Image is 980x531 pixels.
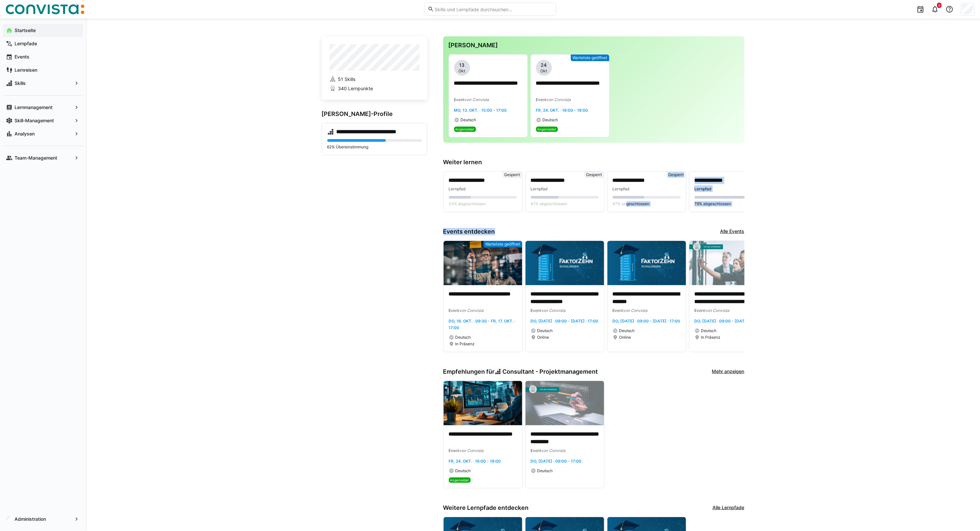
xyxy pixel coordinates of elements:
[531,448,541,453] span: Event
[701,328,717,333] span: Deutsch
[459,68,465,74] span: Okt
[502,368,598,375] span: Consultant - Projektmanagement
[531,459,582,464] span: Do, [DATE] · 09:00 - 17:00
[607,241,686,285] img: image
[444,381,522,425] img: image
[449,319,516,330] span: Do, 16. Okt. · 09:30 - Fr, 17. Okt. · 17:00
[537,468,553,474] span: Deutsch
[327,144,422,150] p: 62% Übereinstimmung
[449,308,459,313] span: Event
[338,85,373,92] span: 340 Lernpunkte
[531,201,567,207] span: 41% abgeschlossen
[541,62,547,68] span: 24
[713,504,744,512] a: Alle Lernpfade
[613,186,630,191] span: Lernpfad
[543,117,558,123] span: Deutsch
[536,108,588,113] span: Fr, 24. Okt. · 16:00 - 18:00
[573,55,607,60] span: Warteliste geöffnet
[461,117,476,123] span: Deutsch
[455,335,471,340] span: Deutsch
[449,186,466,191] span: Lernpfad
[330,76,419,83] a: 51 Skills
[455,127,475,131] span: Angemeldet
[613,201,650,207] span: 47% abgeschlossen
[322,110,427,118] h3: [PERSON_NAME]-Profile
[459,308,484,313] span: von Convista
[613,319,680,323] span: Do, [DATE] · 09:00 - [DATE] · 17:00
[705,308,730,313] span: von Convista
[444,241,522,285] img: image
[449,42,739,49] h3: [PERSON_NAME]
[623,308,648,313] span: von Convista
[536,97,547,102] span: Event
[619,328,635,333] span: Deutsch
[668,172,684,177] span: Gesperrt
[541,448,566,453] span: von Convista
[486,242,520,247] span: Warteliste geöffnet
[720,228,744,235] a: Alle Events
[459,62,465,68] span: 13
[531,319,599,323] span: Do, [DATE] · 09:00 - [DATE] · 17:00
[531,186,548,191] span: Lernpfad
[443,368,598,375] h3: Empfehlungen für
[541,68,547,74] span: Okt
[450,478,469,482] span: Angemeldet
[449,448,459,453] span: Event
[434,6,552,12] input: Skills und Lernpfade durchsuchen…
[537,335,549,340] span: Online
[454,108,507,113] span: Mo, 13. Okt. · 15:00 - 17:00
[695,319,762,323] span: Do, [DATE] · 09:00 - [DATE] · 17:00
[454,97,465,102] span: Event
[541,308,566,313] span: von Convista
[449,459,501,464] span: Fr, 24. Okt. · 16:00 - 18:00
[701,335,721,340] span: In Präsenz
[338,76,355,83] span: 51 Skills
[443,228,495,235] h3: Events entdecken
[443,159,744,166] h3: Weiter lernen
[449,201,486,207] span: 33% abgeschlossen
[537,328,553,333] span: Deutsch
[455,341,475,347] span: In Präsenz
[531,308,541,313] span: Event
[712,368,744,375] a: Mehr anzeigen
[537,127,557,131] span: Angemeldet
[526,381,604,425] img: image
[459,448,484,453] span: von Convista
[938,3,940,7] span: 6
[504,172,520,177] span: Gesperrt
[455,468,471,474] span: Deutsch
[465,97,489,102] span: von Convista
[619,335,631,340] span: Online
[689,241,768,285] img: image
[443,504,529,512] h3: Weitere Lernpfade entdecken
[547,97,571,102] span: von Convista
[695,186,712,191] span: Lernpfad
[613,308,623,313] span: Event
[695,201,731,207] span: 79% abgeschlossen
[586,172,602,177] span: Gesperrt
[695,308,705,313] span: Event
[526,241,604,285] img: image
